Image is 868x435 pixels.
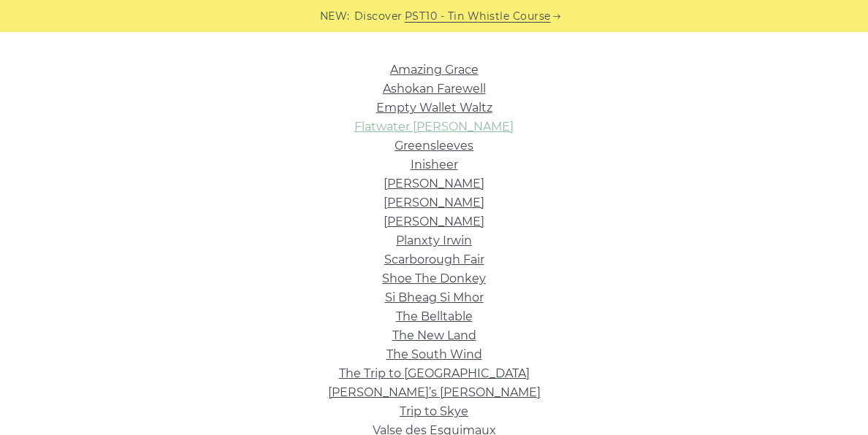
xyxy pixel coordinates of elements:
[392,328,476,342] a: The New Land
[400,404,468,418] a: Trip to Skye
[339,366,530,380] a: The Trip to [GEOGRAPHIC_DATA]
[328,385,541,399] a: [PERSON_NAME]’s [PERSON_NAME]
[396,234,472,247] a: Planxty Irwin
[383,82,486,96] a: Ashokan Farewell
[320,8,350,25] span: NEW:
[390,63,479,77] a: Amazing Grace
[384,177,484,190] a: [PERSON_NAME]
[354,8,403,25] span: Discover
[384,196,484,209] a: [PERSON_NAME]
[395,139,473,153] a: Greensleeves
[396,309,473,323] a: The Belltable
[382,272,486,285] a: Shoe The Donkey
[384,215,484,228] a: [PERSON_NAME]
[387,347,482,361] a: The South Wind
[385,290,484,304] a: Si­ Bheag Si­ Mhor
[354,120,514,134] a: Flatwater [PERSON_NAME]
[384,253,484,266] a: Scarborough Fair
[411,158,458,172] a: Inisheer
[376,101,492,115] a: Empty Wallet Waltz
[405,8,551,25] a: PST10 - Tin Whistle Course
